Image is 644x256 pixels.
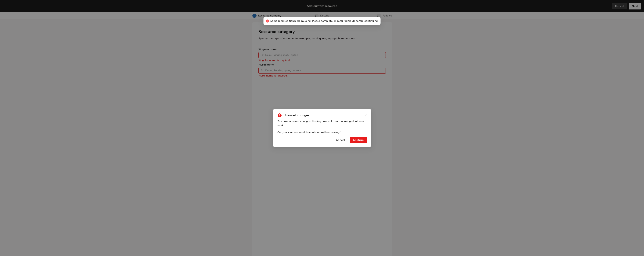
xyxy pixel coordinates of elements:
div: You have unsaved changes. Closing now will result in losing all of your work. [277,119,367,127]
div: Are you sure you want to continue without saving? [277,130,367,134]
button: Confirm [350,137,367,143]
button: Close [363,112,369,118]
button: Cancel [333,137,348,143]
span: Some required fields are missing. Please complete all required fields before continuing. [270,19,378,23]
span: close [365,113,368,116]
span: close-circle [266,20,269,23]
span: Cancel [336,138,345,142]
h5: Unsaved changes [283,113,309,118]
span: Close [363,113,369,116]
span: Confirm [353,138,364,142]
